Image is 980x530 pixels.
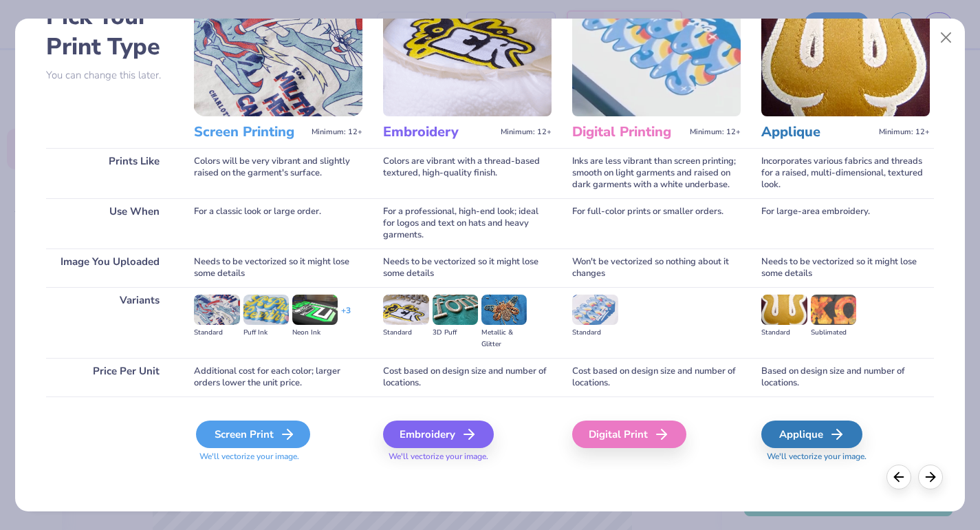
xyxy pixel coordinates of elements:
h3: Applique [761,123,873,141]
div: Based on design size and number of locations. [761,358,930,396]
div: Embroidery [383,421,494,448]
div: Cost based on design size and number of locations. [383,358,552,396]
div: Inks are less vibrant than screen printing; smooth on light garments and raised on dark garments ... [572,148,741,198]
div: For a professional, high-end look; ideal for logos and text on hats and heavy garments. [383,198,552,248]
div: Needs to be vectorized so it might lose some details [761,248,930,287]
h3: Embroidery [383,123,495,141]
div: Won't be vectorized so nothing about it changes [572,248,741,287]
img: Standard [572,295,618,325]
div: Screen Print [196,421,310,448]
img: 3D Puff [433,295,478,325]
div: Metallic & Glitter [481,327,527,350]
button: Close [933,25,959,51]
div: Image You Uploaded [46,248,173,287]
img: Metallic & Glitter [481,295,527,325]
div: Neon Ink [292,327,338,339]
span: Minimum: 12+ [501,127,552,137]
div: + 3 [341,305,351,328]
span: We'll vectorize your image. [383,451,552,463]
img: Standard [383,295,428,325]
img: Sublimated [811,295,856,325]
div: Standard [194,327,239,339]
div: Sublimated [811,327,856,339]
img: Standard [761,295,807,325]
div: Needs to be vectorized so it might lose some details [383,248,552,287]
p: You can change this later. [46,70,173,81]
div: Colors are vibrant with a thread-based textured, high-quality finish. [383,148,552,198]
h3: Digital Printing [572,123,684,141]
h2: Pick Your Print Type [46,1,173,62]
div: 3D Puff [433,327,478,339]
span: Minimum: 12+ [312,127,362,137]
div: Cost based on design size and number of locations. [572,358,741,396]
div: Variants [46,287,173,358]
h3: Screen Printing [194,123,306,141]
div: Prints Like [46,148,173,198]
span: Minimum: 12+ [879,127,930,137]
div: Use When [46,198,173,248]
span: We'll vectorize your image. [761,451,930,463]
div: For a classic look or large order. [194,198,362,248]
div: Puff Ink [243,327,289,339]
span: Minimum: 12+ [690,127,741,137]
div: Standard [383,327,428,339]
div: Needs to be vectorized so it might lose some details [194,248,362,287]
div: Price Per Unit [46,358,173,396]
div: Applique [761,421,862,448]
div: Standard [761,327,807,339]
img: Neon Ink [292,295,338,325]
div: Incorporates various fabrics and threads for a raised, multi-dimensional, textured look. [761,148,930,198]
img: Puff Ink [243,295,289,325]
div: Additional cost for each color; larger orders lower the unit price. [194,358,362,396]
img: Standard [194,295,239,325]
div: Standard [572,327,618,339]
div: Colors will be very vibrant and slightly raised on the garment's surface. [194,148,362,198]
span: We'll vectorize your image. [194,451,362,463]
div: For large-area embroidery. [761,198,930,248]
div: For full-color prints or smaller orders. [572,198,741,248]
div: Digital Print [572,421,686,448]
